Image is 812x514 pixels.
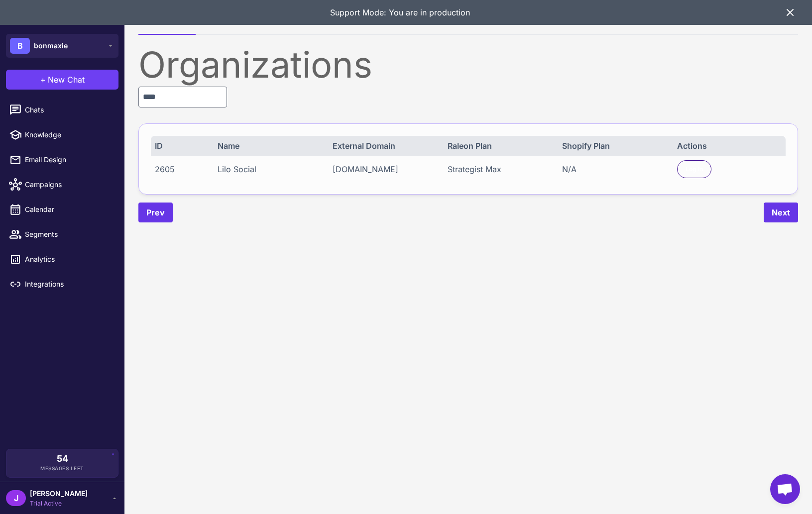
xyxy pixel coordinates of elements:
button: Bbonmaxie [6,34,118,58]
span: Analytics [25,254,113,265]
div: [DOMAIN_NAME] [333,163,437,175]
span: [PERSON_NAME] [30,488,88,499]
div: Organizations [138,47,798,83]
button: Next [764,203,798,222]
span: bonmaxie [34,40,68,51]
a: Chats [4,100,120,120]
span: 54 [57,454,68,463]
span: Segments [25,229,113,240]
div: 2605 [155,163,207,175]
a: Campaigns [4,174,120,195]
span: Chats [25,104,113,115]
span: Trial Active [30,499,88,508]
div: J [6,490,26,506]
div: Strategist Max [448,163,552,175]
button: Prev [138,203,173,222]
div: Actions [677,140,782,152]
a: Knowledge [4,124,120,145]
div: N/A [562,163,667,175]
div: Shopify Plan [562,140,667,152]
a: Open chat [770,474,800,504]
span: Calendar [25,204,113,215]
a: Calendar [4,199,120,220]
button: +New Chat [6,70,118,90]
a: Email Design [4,149,120,170]
span: Messages Left [40,465,84,472]
span: New Chat [48,74,85,86]
a: Integrations [4,274,120,295]
span: Integrations [25,279,113,290]
div: Name [218,140,322,152]
span: Campaigns [25,179,113,190]
span: Knowledge [25,129,113,140]
span: + [40,74,46,86]
div: Raleon Plan [448,140,552,152]
div: ID [155,140,207,152]
div: External Domain [333,140,437,152]
a: Analytics [4,249,120,270]
div: Lilo Social [218,163,322,175]
span: Email Design [25,154,113,165]
span: Log In [686,165,703,174]
div: B [10,38,30,54]
a: Segments [4,224,120,245]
